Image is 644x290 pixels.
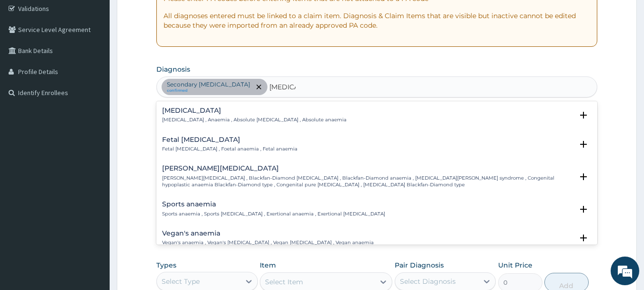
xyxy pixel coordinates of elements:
img: d_794563401_company_1708531726252_794563401 [18,48,39,72]
i: open select status [578,171,589,183]
p: [PERSON_NAME][MEDICAL_DATA] , Blackfan-Diamond [MEDICAL_DATA] , Blackfan-Diamond anaemia , [MEDIC... [162,175,573,189]
span: We're online! [55,85,132,182]
h4: Vegan's anaemia [162,230,374,237]
label: Diagnosis [156,64,190,74]
p: Vegan's anaemia , Vegan's [MEDICAL_DATA] , Vegan [MEDICAL_DATA] , Vegan anaemia [162,239,374,246]
p: [MEDICAL_DATA] , Anaemia , Absolute [MEDICAL_DATA] , Absolute anaemia [162,117,347,123]
i: open select status [578,232,589,244]
label: Types [156,261,176,269]
div: Select Type [162,277,200,286]
p: Sports anaemia , Sports [MEDICAL_DATA] , Exertional anaemia , Exertional [MEDICAL_DATA] [162,211,385,217]
div: Chat with us now [50,54,160,66]
small: confirmed [167,88,250,93]
div: Minimize live chat window [156,5,179,28]
label: Pair Diagnosis [395,260,444,270]
h4: Fetal [MEDICAL_DATA] [162,136,297,143]
span: remove selection option [255,83,263,91]
div: Select Diagnosis [400,277,456,286]
label: Item [260,260,276,270]
p: All diagnoses entered must be linked to a claim item. Diagnosis & Claim Items that are visible bu... [164,11,591,30]
h4: Sports anaemia [162,201,385,208]
h4: [MEDICAL_DATA] [162,107,347,114]
i: open select status [578,139,589,150]
label: Unit Price [498,260,532,270]
p: Secondary [MEDICAL_DATA] [167,81,250,88]
i: open select status [578,109,589,121]
i: open select status [578,204,589,215]
p: Fetal [MEDICAL_DATA] , Foetal anaemia , Fetal anaemia [162,146,297,152]
h4: [PERSON_NAME][MEDICAL_DATA] [162,165,573,172]
textarea: Type your message and hit 'Enter' [5,191,182,224]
